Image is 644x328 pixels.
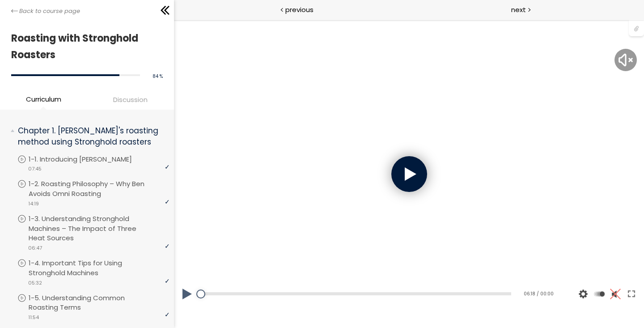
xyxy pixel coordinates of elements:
button: Video quality [402,262,416,287]
div: 06:18 / 00:00 [345,271,380,278]
span: Curriculum [26,94,61,104]
a: Back to course page [11,7,80,16]
span: next [511,4,526,15]
div: Change playback rate [417,262,433,287]
span: Back to course page [19,7,80,16]
span: 84 % [153,73,163,80]
p: 1-2. Roasting Philosophy – Why Ben Avoids Omni Roasting [29,179,169,199]
p: 1-1. Introducing [PERSON_NAME] [29,154,150,164]
span: 11:54 [28,314,39,321]
p: 1-5. Understanding Common Roasting Terms [29,293,169,313]
p: 1-4. Important Tips for Using Stronghold Machines [29,258,169,278]
button: Volume [435,262,448,287]
h1: Roasting with Stronghold Roasters [11,30,158,64]
p: Chapter 1. [PERSON_NAME]'s roasting method using Stronghold roasters [18,125,163,147]
button: Play back rate [419,262,432,287]
span: 05:32 [28,279,42,287]
span: Discussion [113,94,148,105]
span: 07:45 [28,165,42,173]
span: previous [285,4,314,15]
span: 14:19 [28,200,39,208]
p: 1-3. Understanding Stronghold Machines – The Impact of Three Heat Sources [29,214,169,243]
span: 06:47 [28,244,42,252]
